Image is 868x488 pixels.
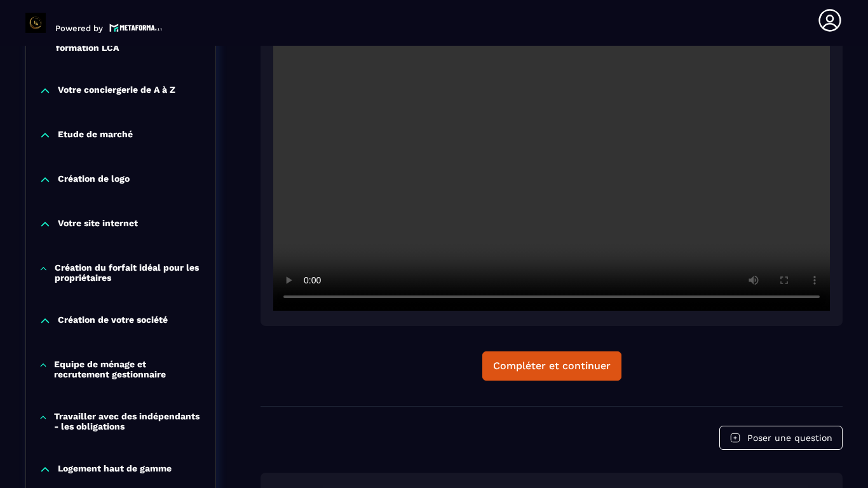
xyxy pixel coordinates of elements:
[54,411,203,431] p: Travailler avec des indépendants - les obligations
[58,129,133,142] p: Etude de marché
[719,426,843,450] button: Poser une question
[109,22,163,33] img: logo
[55,24,103,33] p: Powered by
[493,360,611,372] div: Compléter et continuer
[58,218,138,231] p: Votre site internet
[482,351,621,381] button: Compléter et continuer
[58,85,175,97] p: Votre conciergerie de A à Z
[58,463,172,476] p: Logement haut de gamme
[25,13,46,33] img: logo-branding
[55,262,203,283] p: Création du forfait idéal pour les propriétaires
[58,173,130,186] p: Création de logo
[58,315,168,327] p: Création de votre société
[54,359,203,379] p: Equipe de ménage et recrutement gestionnaire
